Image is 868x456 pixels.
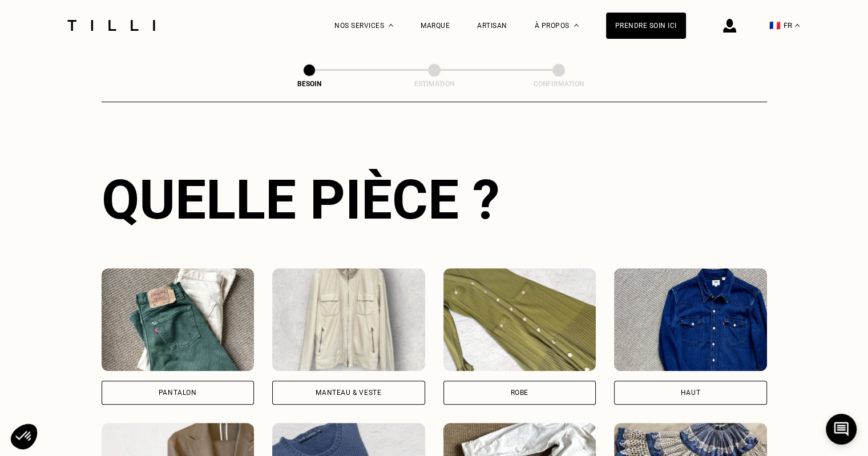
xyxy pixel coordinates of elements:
a: Artisan [477,22,507,30]
div: Quelle pièce ? [102,168,767,232]
a: Marque [421,22,450,30]
span: 🇫🇷 [769,20,781,31]
div: Manteau & Veste [316,389,381,396]
img: Tilli retouche votre Haut [614,268,767,371]
div: Besoin [252,80,366,88]
img: icône connexion [723,19,736,33]
img: Menu déroulant à propos [574,24,579,27]
img: Logo du service de couturière Tilli [63,20,159,31]
img: Tilli retouche votre Pantalon [102,268,255,371]
div: Estimation [377,80,491,88]
a: Prendre soin ici [606,13,686,39]
div: Robe [511,389,528,396]
img: Tilli retouche votre Robe [443,268,596,371]
div: Confirmation [502,80,616,88]
img: menu déroulant [795,24,800,27]
div: Pantalon [159,389,197,396]
img: Tilli retouche votre Manteau & Veste [272,268,425,371]
div: Haut [681,389,700,396]
img: Menu déroulant [389,24,393,27]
